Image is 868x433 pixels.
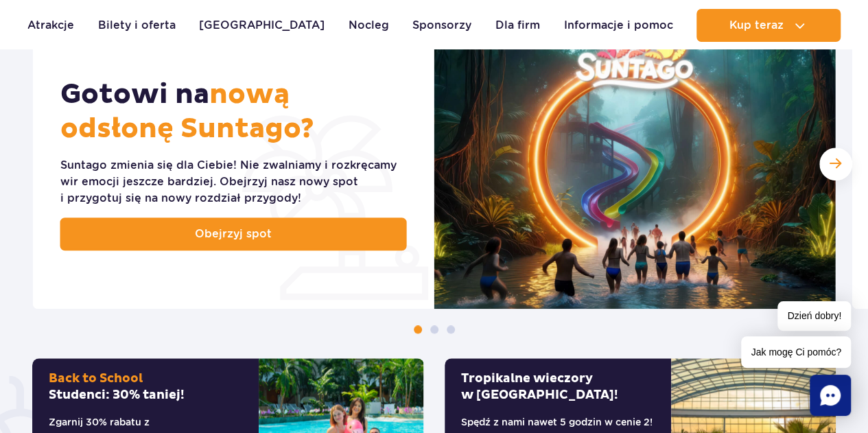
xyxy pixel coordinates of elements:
img: Gotowi na nową odsłonę Suntago? [434,19,836,309]
span: Back to School [49,371,143,386]
div: Suntago zmienia się dla Ciebie! Nie zwalniamy i rozkręcamy wir emocji jeszcze bardziej. Obejrzyj ... [60,157,407,207]
h2: Gotowi na [60,78,407,146]
a: Dla firm [495,9,540,42]
div: Następny slajd [819,148,852,180]
a: Bilety i oferta [98,9,176,42]
a: Atrakcje [27,9,74,42]
span: Kup teraz [729,19,783,32]
a: Sponsorzy [412,9,471,42]
span: nową odsłonę Suntago? [60,78,314,146]
h2: Tropikalne wieczory w [GEOGRAPHIC_DATA]! [461,371,655,403]
span: Jak mogę Ci pomóc? [741,336,851,368]
span: Dzień dobry! [777,301,851,331]
div: Chat [810,375,851,416]
button: Kup teraz [696,9,841,42]
h2: Studenci: 30% taniej! [49,371,242,403]
a: [GEOGRAPHIC_DATA] [199,9,325,42]
a: Nocleg [349,9,389,42]
a: Obejrzyj spot [60,218,407,250]
span: Obejrzyj spot [195,226,272,242]
a: Informacje i pomoc [563,9,672,42]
